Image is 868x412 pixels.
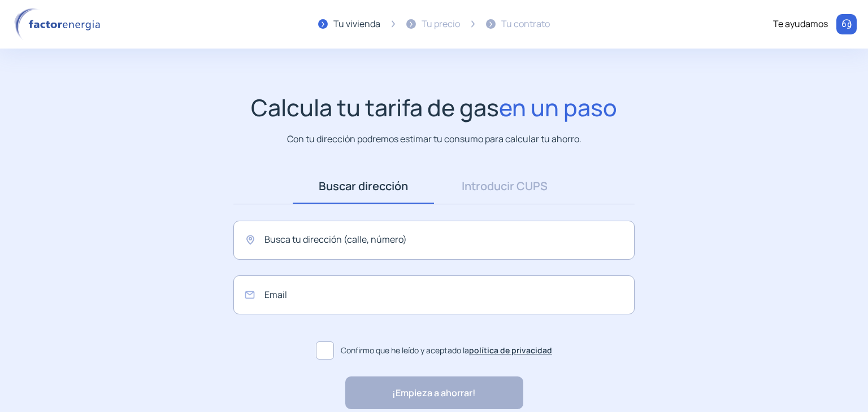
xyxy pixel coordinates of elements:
p: Con tu dirección podremos estimar tu consumo para calcular tu ahorro. [287,132,581,146]
a: política de privacidad [469,345,552,356]
img: llamar [841,19,852,30]
span: Confirmo que he leído y aceptado la [341,344,552,357]
span: en un paso [499,91,617,123]
div: Te ayudamos [773,17,828,32]
div: Tu contrato [501,17,550,32]
img: logo factor [11,8,107,41]
a: Buscar dirección [293,169,434,204]
div: Tu vivienda [333,17,380,32]
div: Tu precio [422,17,460,32]
a: Introducir CUPS [434,169,575,204]
h1: Calcula tu tarifa de gas [251,94,617,121]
